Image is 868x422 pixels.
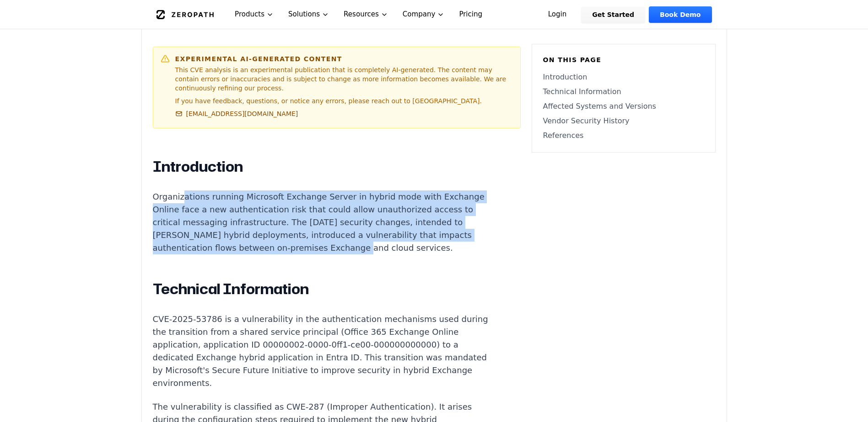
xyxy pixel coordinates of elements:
[537,6,578,23] a: Login
[543,86,704,97] a: Technical Information
[153,190,493,254] p: Organizations running Microsoft Exchange Server in hybrid mode with Exchange Online face a new au...
[153,280,493,298] h2: Technical Information
[175,96,513,105] p: If you have feedback, questions, or notice any errors, please reach out to [GEOGRAPHIC_DATA].
[543,130,704,141] a: References
[175,54,513,63] h6: Experimental AI-Generated Content
[543,101,704,112] a: Affected Systems and Versions
[153,313,493,390] p: CVE-2025-53786 is a vulnerability in the authentication mechanisms used during the transition fro...
[175,109,298,118] a: [EMAIL_ADDRESS][DOMAIN_NAME]
[153,158,493,176] h2: Introduction
[649,6,712,23] a: Book Demo
[175,65,513,93] p: This CVE analysis is an experimental publication that is completely AI-generated. The content may...
[543,55,704,64] h6: On this page
[543,72,704,83] a: Introduction
[543,116,704,127] a: Vendor Security History
[581,6,645,23] a: Get Started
